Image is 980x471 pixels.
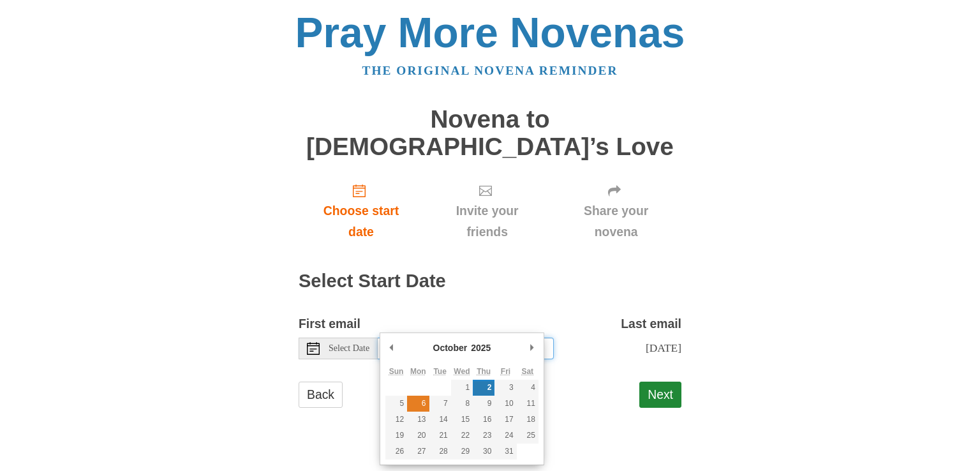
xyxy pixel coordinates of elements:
button: 24 [494,428,516,444]
a: Choose start date [299,173,424,249]
button: 19 [385,428,407,444]
a: Share your novena [551,173,681,249]
button: 27 [407,444,429,460]
button: 20 [407,428,429,444]
button: 12 [385,412,407,428]
button: 26 [385,444,407,460]
h1: Novena to [DEMOGRAPHIC_DATA]’s Love [299,106,681,160]
button: Previous Month [385,338,398,357]
a: The original novena reminder [362,64,618,77]
abbr: Tuesday [433,367,446,376]
span: [DATE] [646,341,681,354]
button: 29 [451,444,473,460]
button: 25 [517,428,538,444]
abbr: Friday [501,367,510,376]
button: 8 [451,396,473,412]
span: Select Date [329,344,369,353]
button: 13 [407,412,429,428]
button: 11 [517,396,538,412]
a: Back [299,382,343,408]
abbr: Monday [410,367,426,376]
button: 17 [494,412,516,428]
button: 14 [429,412,451,428]
span: Invite your friends [436,200,538,243]
button: 16 [473,412,494,428]
span: Choose start date [311,200,411,243]
button: 4 [517,380,538,396]
abbr: Sunday [389,367,404,376]
span: Share your novena [563,200,669,243]
button: 1 [451,380,473,396]
button: Next [639,382,681,408]
abbr: Wednesday [454,367,470,376]
label: Last email [621,313,681,334]
button: 9 [473,396,494,412]
button: 2 [473,380,494,396]
button: 21 [429,428,451,444]
input: Use the arrow keys to pick a date [378,338,554,359]
button: 10 [494,396,516,412]
h2: Select Start Date [299,271,681,292]
button: 5 [385,396,407,412]
button: 7 [429,396,451,412]
abbr: Thursday [477,367,491,376]
button: 18 [517,412,538,428]
button: 23 [473,428,494,444]
button: 30 [473,444,494,460]
button: 15 [451,412,473,428]
a: Invite your friends [424,173,551,249]
div: 2025 [469,338,493,357]
button: 22 [451,428,473,444]
abbr: Saturday [521,367,533,376]
button: 3 [494,380,516,396]
a: Pray More Novenas [295,9,685,56]
button: 31 [494,444,516,460]
button: Next Month [526,338,538,357]
button: 6 [407,396,429,412]
label: First email [299,313,360,334]
button: 28 [429,444,451,460]
div: October [431,338,470,357]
